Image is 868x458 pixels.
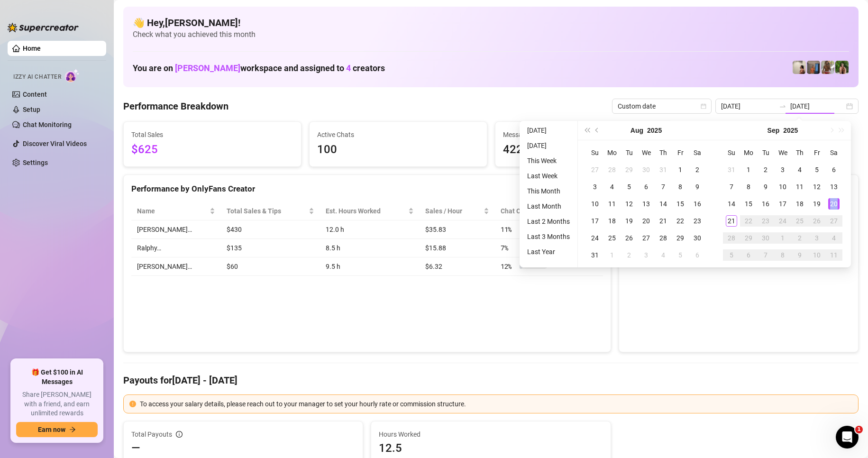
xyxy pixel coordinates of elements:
[379,440,603,456] span: 12.5
[133,63,385,73] h1: You are on workspace and assigned to creators
[326,206,406,216] div: Est. Hours Worked
[23,106,40,113] a: Setup
[420,239,495,257] td: $15.88
[221,257,320,276] td: $60
[221,202,320,220] th: Total Sales & Tips
[501,261,516,272] span: 12 %
[807,61,820,74] img: Wayne
[779,102,786,110] span: swap-right
[131,129,293,140] span: Total Sales
[721,101,775,111] input: Start date
[16,390,98,418] span: Share [PERSON_NAME] with a friend, and earn unlimited rewards
[123,100,228,113] h4: Performance Breakdown
[23,159,48,166] a: Settings
[65,69,80,82] img: AI Chatter
[379,429,603,440] span: Hours Worked
[131,257,221,276] td: [PERSON_NAME]…
[420,257,495,276] td: $6.32
[175,63,240,73] span: [PERSON_NAME]
[221,239,320,257] td: $135
[227,206,307,216] span: Total Sales & Tips
[13,73,61,82] span: Izzy AI Chatter
[835,61,849,74] img: Nathaniel
[317,141,479,159] span: 100
[140,399,852,409] div: To access your salary details, please reach out to your manager to set your hourly rate or commis...
[131,202,221,220] th: Name
[16,368,98,386] span: 🎁 Get $100 in AI Messages
[317,129,479,140] span: Active Chats
[23,140,87,147] a: Discover Viral Videos
[38,426,65,433] span: Earn now
[793,61,806,74] img: Ralphy
[23,91,47,98] a: Content
[701,103,706,109] span: calendar
[503,141,665,159] span: 422
[320,239,420,257] td: 8.5 h
[618,99,706,113] span: Custom date
[176,431,183,438] span: info-circle
[836,426,859,449] iframe: Intercom live chat
[627,183,850,195] div: Sales by OnlyFans Creator
[501,224,516,235] span: 11 %
[131,440,140,456] span: —
[123,374,859,387] h4: Payouts for [DATE] - [DATE]
[131,239,221,257] td: Ralphy…
[133,29,849,40] span: Check what you achieved this month
[221,220,320,239] td: $430
[137,206,208,216] span: Name
[23,45,41,52] a: Home
[821,61,834,74] img: Nathaniel
[131,183,603,195] div: Performance by OnlyFans Creator
[69,426,76,433] span: arrow-right
[320,220,420,239] td: 12.0 h
[133,16,849,29] h4: 👋 Hey, [PERSON_NAME] !
[855,426,863,433] span: 1
[501,243,516,253] span: 7 %
[420,220,495,239] td: $35.83
[425,206,482,216] span: Sales / Hour
[320,257,420,276] td: 9.5 h
[346,63,351,73] span: 4
[779,102,786,110] span: to
[131,220,221,239] td: [PERSON_NAME]…
[495,202,603,220] th: Chat Conversion
[790,101,844,111] input: End date
[503,129,665,140] span: Messages Sent
[420,202,495,220] th: Sales / Hour
[131,429,172,440] span: Total Payouts
[129,401,136,407] span: exclamation-circle
[131,141,293,159] span: $625
[16,422,98,437] button: Earn nowarrow-right
[501,206,590,216] span: Chat Conversion
[8,23,79,32] img: logo-BBDzfeDw.svg
[23,121,72,128] a: Chat Monitoring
